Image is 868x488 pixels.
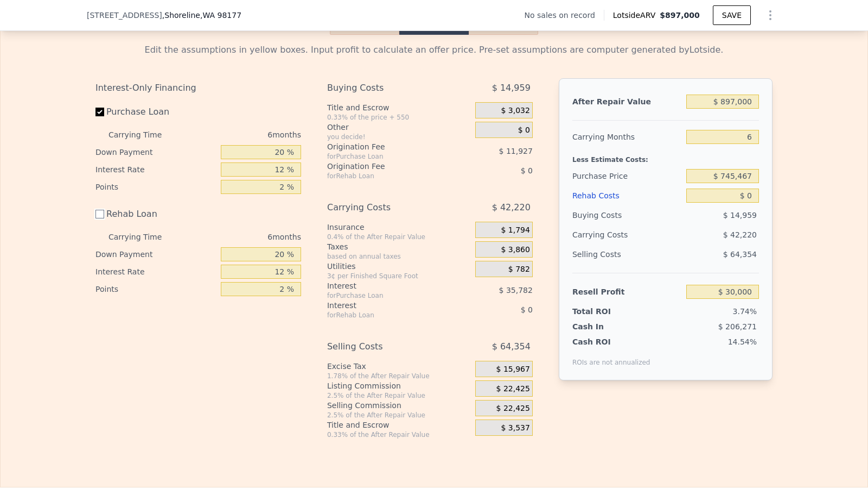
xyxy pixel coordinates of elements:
div: Title and Escrow [327,420,471,430]
div: Resell Profit [572,282,682,302]
label: Purchase Loan [95,102,216,122]
div: Utilities [327,261,471,272]
div: Other [327,122,471,133]
span: [STREET_ADDRESS] [87,10,162,21]
div: Carrying Months [572,127,682,147]
div: Buying Costs [327,78,448,98]
span: $ 0 [521,166,533,175]
span: $ 22,425 [496,404,530,414]
div: Taxes [327,241,471,252]
span: 3.74% [733,307,757,316]
span: $ 14,959 [492,78,531,98]
div: for Rehab Loan [327,311,448,320]
label: Rehab Loan [95,204,216,224]
div: Points [95,178,216,196]
span: , WA 98177 [200,11,241,20]
div: you decide! [327,133,471,141]
div: 6 months [183,126,301,143]
div: 3¢ per Finished Square Foot [327,272,471,280]
span: $ 22,425 [496,384,530,394]
button: Show Options [759,4,781,26]
div: 0.4% of the After Repair Value [327,233,471,241]
span: $ 3,860 [501,245,529,255]
div: Total ROI [572,306,640,317]
div: Down Payment [95,246,216,263]
div: ROIs are not annualized [572,347,650,367]
div: 0.33% of the price + 550 [327,113,471,122]
div: Down Payment [95,143,216,161]
div: Interest [327,300,448,311]
span: $ 0 [521,305,533,314]
div: Cash ROI [572,336,650,347]
div: Interest-Only Financing [95,78,301,98]
span: $ 3,032 [501,106,529,116]
input: Purchase Loan [95,108,104,116]
div: for Rehab Loan [327,172,448,180]
span: $ 42,220 [723,230,757,239]
div: Carrying Time [108,126,179,143]
div: Title and Escrow [327,102,471,113]
span: $ 14,959 [723,211,757,220]
div: Insurance [327,222,471,233]
span: 14.54% [728,337,757,346]
div: Carrying Time [108,228,179,246]
span: $ 782 [508,265,530,274]
span: , Shoreline [162,10,241,21]
span: Lotside ARV [613,10,660,21]
button: SAVE [713,5,751,25]
span: $ 15,967 [496,365,530,374]
div: for Purchase Loan [327,152,448,161]
div: 2.5% of the After Repair Value [327,411,471,420]
div: 6 months [183,228,301,246]
span: $ 11,927 [499,147,533,155]
div: Carrying Costs [572,225,640,245]
div: No sales on record [525,10,604,21]
div: Edit the assumptions in yellow boxes. Input profit to calculate an offer price. Pre-set assumptio... [95,43,773,57]
span: $ 35,782 [499,286,533,295]
span: $ 3,537 [501,423,529,433]
span: $ 64,354 [723,250,757,259]
div: 1.78% of the After Repair Value [327,372,471,380]
span: $897,000 [660,11,700,20]
div: Buying Costs [572,205,682,225]
span: $ 1,794 [501,226,529,235]
span: $ 42,220 [492,198,531,217]
div: Origination Fee [327,161,448,172]
div: for Purchase Loan [327,291,448,300]
div: Less Estimate Costs: [572,147,759,166]
div: Excise Tax [327,361,471,372]
div: After Repair Value [572,92,682,111]
div: 0.33% of the After Repair Value [327,430,471,439]
div: Listing Commission [327,380,471,391]
span: $ 64,354 [492,337,531,356]
span: $ 206,271 [718,322,757,331]
div: Interest Rate [95,263,216,280]
div: based on annual taxes [327,252,471,261]
div: Selling Commission [327,400,471,411]
div: Carrying Costs [327,198,448,217]
div: 2.5% of the After Repair Value [327,391,471,400]
div: Points [95,280,216,298]
div: Selling Costs [572,245,682,264]
div: Interest [327,280,448,291]
input: Rehab Loan [95,210,104,218]
div: Origination Fee [327,141,448,152]
div: Selling Costs [327,337,448,356]
span: $ 0 [518,126,530,135]
div: Purchase Price [572,166,682,186]
div: Rehab Costs [572,186,682,205]
div: Interest Rate [95,161,216,178]
div: Cash In [572,321,640,332]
